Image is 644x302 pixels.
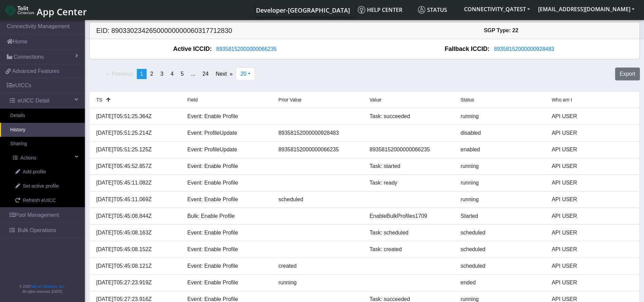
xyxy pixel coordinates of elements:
[273,146,364,154] div: 89358152000000066235
[456,112,547,120] div: running
[240,71,246,77] span: 20
[5,3,86,17] a: App Center
[18,97,49,105] span: eUICC Detail
[182,262,273,270] div: Event: Enable Profile
[91,162,182,170] div: [DATE]T05:45:52.857Z
[456,195,547,204] div: running
[236,68,255,80] button: 20
[3,223,85,238] a: Bulk Operations
[547,146,638,154] div: API USER
[490,45,559,54] button: 89358152000000928483
[461,97,474,102] span: Status
[91,195,182,204] div: [DATE]T05:45:11.069Z
[358,6,365,14] img: knowledge.svg
[364,245,455,253] div: Task: created
[552,97,572,102] span: Who am I
[364,146,455,154] div: 89358152000000066235
[364,112,455,120] div: Task: succeeded
[3,151,85,165] a: Actions
[91,262,182,270] div: [DATE]T05:45:08.121Z
[256,6,350,14] span: Developer-[GEOGRAPHIC_DATA]
[456,279,547,287] div: ended
[182,179,273,187] div: Event: Enable Profile
[547,162,638,170] div: API USER
[31,285,65,288] a: Telit IoT Solutions, Inc.
[547,195,638,204] div: API USER
[547,229,638,237] div: API USER
[12,67,59,75] span: Advanced Features
[547,179,638,187] div: API USER
[456,179,547,187] div: running
[187,97,198,102] span: Field
[5,193,85,208] a: Refresh eUICC
[182,212,273,220] div: Bulk: Enable Profile
[273,262,364,270] div: created
[182,229,273,237] div: Event: Enable Profile
[173,44,212,54] span: Active ICCID:
[96,97,103,102] span: TS
[278,97,301,102] span: Prior Value
[547,262,638,270] div: API USER
[23,183,59,190] span: Set active profile
[5,179,85,193] a: Set active profile
[364,179,455,187] div: Task: ready
[91,26,365,35] h5: EID: 89033023426500000000060317712830
[547,279,638,287] div: API USER
[3,208,85,223] a: Pool Management
[273,195,364,204] div: scheduled
[355,3,415,17] a: Help center
[150,71,153,77] span: 2
[456,229,547,237] div: scheduled
[494,46,554,52] span: 89358152000000928483
[456,262,547,270] div: scheduled
[91,229,182,237] div: [DATE]T05:45:08.163Z
[216,46,277,52] span: 89358152000000066235
[415,3,460,17] a: Status
[418,6,447,14] span: Status
[170,71,173,77] span: 4
[273,279,364,287] div: running
[5,165,85,179] a: Add profile
[456,212,547,220] div: Started
[547,129,638,137] div: API USER
[256,3,350,17] a: Your current platform instance
[182,129,273,137] div: Event: ProfileUpdate
[20,154,36,162] span: Actions
[534,3,639,15] button: [EMAIL_ADDRESS][DOMAIN_NAME]
[91,112,182,120] div: [DATE]T05:51:25.364Z
[364,162,455,170] div: Task: started
[182,112,273,120] div: Event: Enable Profile
[547,245,638,253] div: API USER
[89,69,237,79] ul: Pagination
[445,44,490,54] span: Fallback ICCID:
[460,3,534,15] button: CONNECTIVITY_QATEST
[181,71,184,77] span: 5
[212,69,236,79] a: Next page
[91,279,182,287] div: [DATE]T05:27:23.919Z
[140,71,143,77] span: 1
[182,279,273,287] div: Event: Enable Profile
[3,93,85,108] a: eUICC Detail
[91,245,182,253] div: [DATE]T05:45:08.152Z
[273,129,364,137] div: 89358152000000928483
[91,146,182,154] div: [DATE]T05:51:25.125Z
[191,71,195,77] span: ...
[160,71,163,77] span: 3
[484,27,518,33] span: SGP Type: 22
[182,195,273,204] div: Event: Enable Profile
[203,71,209,77] span: 24
[212,45,281,54] button: 89358152000000066235
[91,212,182,220] div: [DATE]T05:45:08.844Z
[23,197,56,204] span: Refresh eUICC
[364,212,455,220] div: EnableBulkProfiles1709
[14,53,44,61] span: Connections
[547,112,638,120] div: API USER
[37,5,87,18] span: App Center
[112,71,133,77] span: Previous
[91,129,182,137] div: [DATE]T05:51:25.214Z
[615,68,640,80] button: Export
[182,146,273,154] div: Event: ProfileUpdate
[18,226,56,234] span: Bulk Operations
[418,6,425,14] img: status.svg
[91,179,182,187] div: [DATE]T05:45:11.082Z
